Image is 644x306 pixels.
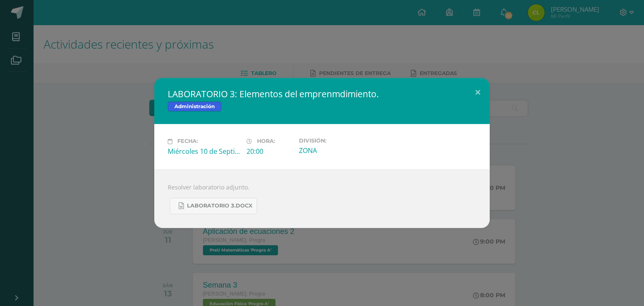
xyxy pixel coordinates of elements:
div: ZONA [299,146,371,155]
span: Hora: [257,138,275,145]
button: Close (Esc) [466,78,490,106]
span: Administración [168,101,221,112]
h2: LABORATORIO 3: Elementos del emprenmdimiento. [168,88,476,100]
span: Fecha: [177,138,198,145]
span: LABORATORIO 3.docx [187,202,252,209]
div: 20:00 [247,147,292,156]
div: Resolver laboratorio adjunto. [154,169,490,228]
div: Miércoles 10 de Septiembre [168,147,240,156]
a: LABORATORIO 3.docx [170,198,257,214]
label: División: [299,137,371,144]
